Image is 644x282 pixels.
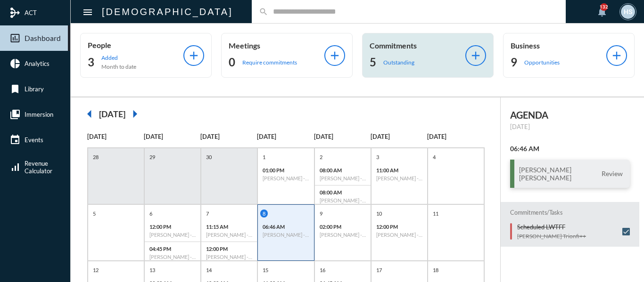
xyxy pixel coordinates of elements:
h6: [PERSON_NAME] - Action [320,232,366,238]
mat-icon: bookmark [9,83,21,95]
span: Immersion [25,111,53,118]
p: 14 [204,266,214,274]
span: ACT [25,9,37,16]
h2: 9 [511,55,517,70]
p: 18 [430,266,441,274]
p: Scheduled LWTFF [517,223,586,231]
p: 04:45 PM [149,246,196,252]
h6: [PERSON_NAME] - [PERSON_NAME] - Investment [263,175,309,181]
p: Added [101,54,136,61]
p: [DATE] [314,133,371,140]
p: [PERSON_NAME] Trionfi++ [517,233,586,240]
span: Analytics [25,60,50,67]
p: 9 [317,209,325,218]
p: 06:46 AM [263,224,309,230]
h2: AGENDA [510,109,630,121]
mat-icon: Side nav toggle icon [82,7,93,18]
mat-icon: notifications [596,6,608,17]
mat-icon: add [187,49,200,62]
div: 132 [600,3,608,11]
p: [DATE] [510,123,630,130]
mat-icon: insert_chart_outlined [9,32,21,44]
p: 7 [204,209,211,218]
p: 4 [430,153,438,161]
p: 01:00 PM [263,167,309,173]
p: 3 [374,153,381,161]
p: 29 [147,153,157,161]
h2: [DATE] [99,109,125,119]
p: 30 [204,153,214,161]
mat-icon: add [469,49,482,62]
mat-icon: search [259,7,268,16]
h6: [PERSON_NAME] - Retirement Doctrine II [149,254,196,260]
p: Opportunities [524,59,560,66]
mat-icon: arrow_right [125,105,144,123]
p: 1 [260,153,268,161]
p: 08:00 AM [320,189,366,195]
mat-icon: mediation [9,7,21,18]
p: Commitments [370,41,465,50]
p: Business [511,41,606,50]
p: Meetings [229,41,324,50]
p: 6 [147,209,155,218]
h6: [PERSON_NAME] - Review [376,175,422,181]
p: 16 [317,266,328,274]
p: People [88,40,183,49]
span: Revenue Calculator [25,160,52,175]
p: [DATE] [144,133,200,140]
p: 11:15 AM [206,224,252,230]
div: HS [621,5,635,19]
h6: [PERSON_NAME] - Review [149,232,196,238]
mat-icon: add [328,49,341,62]
p: [DATE] [427,133,484,140]
h2: 0 [229,55,235,70]
p: [DATE] [200,133,257,140]
p: 15 [260,266,271,274]
p: 2 [317,153,325,161]
h2: 06:46 AM [510,145,630,153]
h6: [PERSON_NAME] - Retirement Income [206,232,252,238]
p: [DATE] [257,133,314,140]
p: 28 [91,153,101,161]
p: 17 [374,266,384,274]
p: 12 [91,266,101,274]
span: Events [25,136,43,144]
p: 12:00 PM [376,224,422,230]
p: 11 [430,209,441,218]
p: 12:00 PM [206,246,252,252]
span: Dashboard [25,34,61,42]
span: Review [599,169,625,178]
p: 5 [91,209,98,218]
button: Toggle sidenav [78,2,97,21]
h2: 3 [88,55,94,70]
h2: 5 [370,55,376,70]
h2: Commitments/Tasks [510,209,630,216]
mat-icon: signal_cellular_alt [9,161,21,173]
p: 08:00 AM [320,167,366,173]
p: 11:00 AM [376,167,422,173]
p: 02:00 PM [320,224,366,230]
h6: [PERSON_NAME] - [PERSON_NAME] - Review [320,197,366,203]
p: Month to date [101,63,136,70]
p: 12:00 PM [149,224,196,230]
p: 8 [260,209,268,218]
mat-icon: pie_chart [9,58,21,69]
p: [DATE] [87,133,144,140]
h6: [PERSON_NAME] - [PERSON_NAME] - Investment Compliance Review [320,175,366,181]
mat-icon: add [610,49,623,62]
h6: [PERSON_NAME] - [PERSON_NAME] - Review [263,232,309,238]
h3: [PERSON_NAME] [PERSON_NAME] [519,166,571,182]
h2: [DEMOGRAPHIC_DATA] [102,4,233,19]
p: 10 [374,209,384,218]
p: 13 [147,266,157,274]
p: [DATE] [371,133,427,140]
mat-icon: event [9,134,21,145]
h6: [PERSON_NAME] - [PERSON_NAME] - Life With [PERSON_NAME] [376,232,422,238]
p: Outstanding [383,59,414,66]
mat-icon: arrow_left [80,105,99,123]
span: Library [25,85,44,93]
p: Require commitments [242,59,297,66]
h6: [PERSON_NAME] - [PERSON_NAME] - Retirement Income [206,254,252,260]
mat-icon: collections_bookmark [9,109,21,120]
